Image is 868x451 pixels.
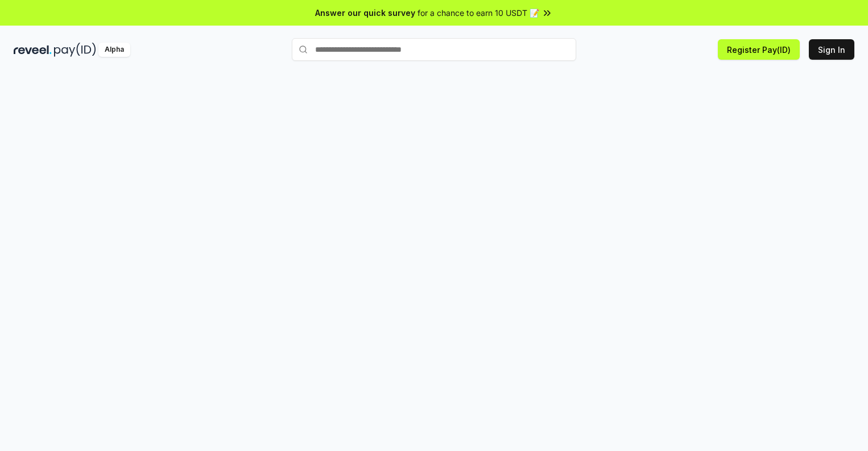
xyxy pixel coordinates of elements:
[54,43,96,57] img: pay_id
[418,7,539,19] span: for a chance to earn 10 USDT 📝
[315,7,415,19] span: Answer our quick survey
[809,39,854,60] button: Sign In
[98,43,130,57] div: Alpha
[14,43,52,57] img: reveel_dark
[718,39,800,60] button: Register Pay(ID)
